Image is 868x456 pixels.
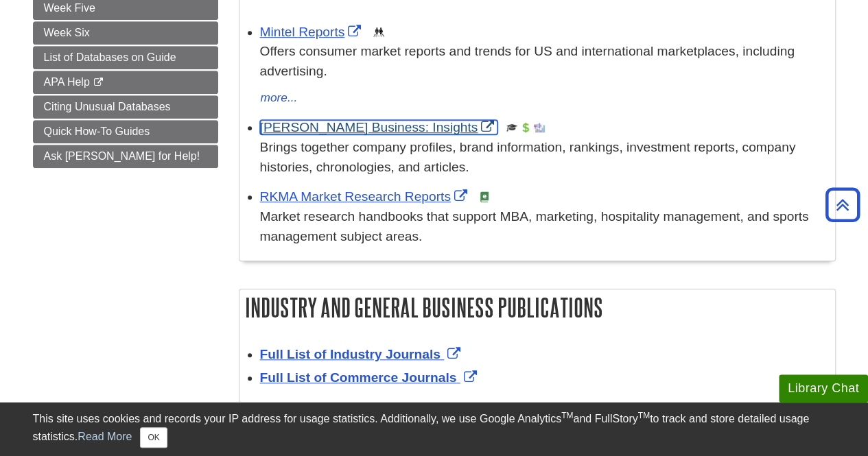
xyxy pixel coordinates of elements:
[534,122,545,133] img: Industry Report
[33,46,218,69] a: List of Databases on Guide
[260,347,465,361] a: Link opens in new window
[260,25,365,39] a: Link opens in new window
[44,27,90,38] span: Week Six
[78,431,132,442] a: Read More
[44,51,176,63] span: List of Databases on Guide
[260,88,298,108] button: more...
[638,411,650,420] sup: TM
[821,195,865,214] a: Back to Top
[260,189,471,204] a: Link opens in new window
[260,370,480,385] a: Link opens in new window
[93,78,104,87] i: This link opens in a new window
[33,411,836,448] div: This site uses cookies and records your IP address for usage statistics. Additionally, we use Goo...
[561,411,573,420] sup: TM
[260,120,498,134] a: Link opens in new window
[260,207,828,247] p: Market research handbooks that support MBA, marketing, hospitality management, and sports managem...
[44,150,200,162] span: Ask [PERSON_NAME] for Help!
[779,374,868,403] button: Library Chat
[33,95,218,119] a: Citing Unusual Databases
[479,191,490,202] img: e-Book
[44,125,150,137] span: Quick How-To Guides
[33,71,218,94] a: APA Help
[239,289,835,326] h2: Industry and General Business Publications
[44,76,90,88] span: APA Help
[506,122,517,133] img: Scholarly or Peer Reviewed
[44,101,171,112] span: Citing Unusual Databases
[260,370,457,385] b: Full List of Commerce Journals
[260,347,441,361] b: Full List of Industry Journals
[140,427,167,448] button: Close
[33,21,218,45] a: Week Six
[260,42,828,82] p: Offers consumer market reports and trends for US and international marketplaces, including advert...
[33,145,218,168] a: Ask [PERSON_NAME] for Help!
[520,122,531,133] img: Financial Report
[44,2,95,14] span: Week Five
[373,27,384,38] img: Demographics
[260,138,828,178] p: Brings together company profiles, brand information, rankings, investment reports, company histor...
[33,120,218,143] a: Quick How-To Guides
